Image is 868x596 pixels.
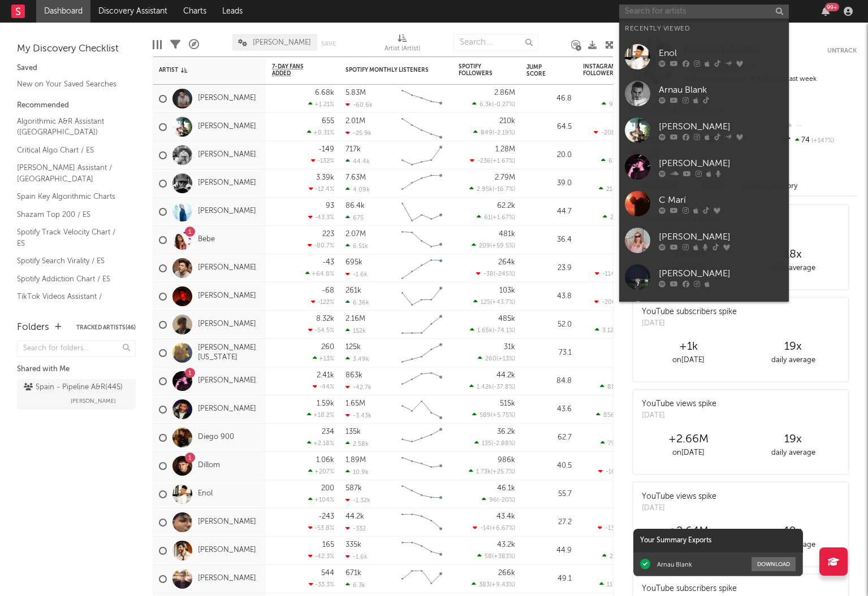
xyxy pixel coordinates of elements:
[346,174,366,181] div: 7.63M
[494,130,513,136] span: -2.19 %
[17,99,136,112] div: Recommended
[346,202,365,210] div: 86.4k
[396,367,447,395] svg: Chart title
[346,315,365,323] div: 2.16M
[492,299,513,306] span: +43.7 %
[396,480,447,508] svg: Chart title
[17,226,124,249] a: Spotify Track Velocity Chart / ES
[606,186,616,193] span: 210
[346,299,369,306] div: 6.36k
[633,529,803,553] div: Your Summary Exports
[619,222,789,259] a: [PERSON_NAME]
[198,207,256,216] a: [PERSON_NAME]
[494,554,513,560] span: +383 %
[485,554,492,560] span: 58
[317,372,334,379] div: 2.41k
[396,226,447,254] svg: Chart title
[396,565,447,593] svg: Chart title
[346,101,373,108] div: -60.6k
[253,39,311,46] span: [PERSON_NAME]
[454,34,538,51] input: Search...
[526,233,572,247] div: 36.4
[198,574,256,584] a: [PERSON_NAME]
[198,263,256,273] a: [PERSON_NAME]
[272,63,317,77] span: 7-Day Fans Added
[473,298,515,306] div: ( )
[470,157,515,164] div: ( )
[781,119,857,133] div: --
[499,230,515,238] div: 481k
[494,102,513,108] span: -0.27 %
[346,456,366,464] div: 1.89M
[17,115,124,138] a: Algorithmic A&R Assistant ([GEOGRAPHIC_DATA])
[498,456,515,464] div: 986k
[346,428,361,436] div: 135k
[602,328,617,334] span: 3.12k
[741,340,845,354] div: 19 x
[500,400,515,407] div: 515k
[17,208,124,221] a: Shazam Top 200 / ES
[485,356,496,362] span: 260
[657,560,692,568] div: Arnau Blank
[482,441,491,447] span: 135
[396,282,447,311] svg: Chart title
[396,254,447,282] svg: Chart title
[526,459,572,473] div: 40.5
[17,273,124,285] a: Spotify Addiction Chart / ES
[483,271,494,277] span: -38
[659,83,783,97] div: Arnau Blank
[318,513,334,520] div: -243
[346,242,368,250] div: 6.51k
[198,433,234,442] a: Diego 900
[741,525,845,538] div: 19 x
[810,138,834,144] span: +147 %
[198,150,256,160] a: [PERSON_NAME]
[494,89,515,97] div: 2.86M
[17,42,136,56] div: My Discovery Checklist
[346,214,364,221] div: 675
[642,410,716,421] div: [DATE]
[619,295,789,332] a: rusowsky
[17,162,124,185] a: [PERSON_NAME] Assistant / [GEOGRAPHIC_DATA]
[346,271,368,278] div: -1.6k
[498,569,515,577] div: 266k
[307,440,334,447] div: +2.18 %
[594,129,640,136] div: ( )
[484,215,491,221] span: 61
[477,214,515,221] div: ( )
[316,174,334,181] div: 3.39k
[477,553,515,560] div: ( )
[308,242,334,249] div: -80.7 %
[198,320,256,329] a: [PERSON_NAME]
[469,185,515,193] div: ( )
[346,158,370,165] div: 44.4k
[494,328,513,334] span: -74.1 %
[479,582,490,588] span: 383
[526,177,572,190] div: 39.0
[308,553,334,560] div: -42.3 %
[198,376,256,386] a: [PERSON_NAME]
[494,384,513,390] span: -37.8 %
[477,158,491,164] span: -236
[346,89,366,97] div: 5.83M
[17,341,136,357] input: Search for folders...
[741,433,845,446] div: 19 x
[642,318,737,329] div: [DATE]
[396,339,447,367] svg: Chart title
[495,271,513,277] span: -245 %
[346,412,372,419] div: -3.43k
[396,537,447,565] svg: Chart title
[474,440,515,447] div: ( )
[71,394,116,408] span: [PERSON_NAME]
[311,157,334,164] div: -132 %
[494,186,513,193] span: -16.7 %
[309,185,334,193] div: -12.4 %
[526,516,572,529] div: 27.2
[659,193,783,207] div: C Marí
[526,403,572,416] div: 43.6
[311,298,334,306] div: -122 %
[781,133,857,148] div: 74
[603,412,615,419] span: 856
[24,381,123,394] div: Spain - Pipeline A&R ( 445 )
[496,513,515,520] div: 43.4k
